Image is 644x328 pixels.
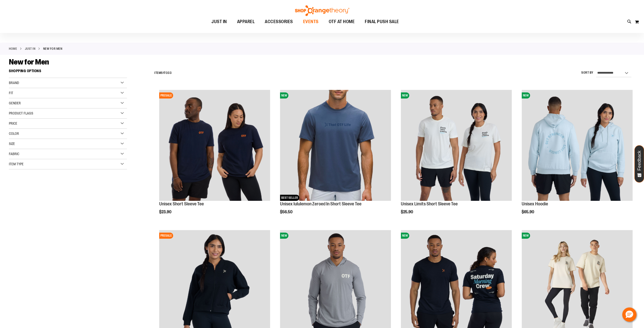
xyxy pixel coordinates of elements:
span: NEW [522,92,530,99]
a: EVENTS [298,16,324,28]
span: Feedback [637,151,642,171]
a: Image of Unisex Short Sleeve TeePRESALE [159,90,270,202]
h2: Items to [154,69,172,77]
label: Sort By [581,71,593,75]
strong: Shopping Options [9,67,127,78]
img: Unisex lululemon Zeroed In Short Sleeve Tee [280,90,391,201]
span: New for Men [9,58,49,66]
a: Unisex Limits Short Sleeve Tee [401,201,458,206]
div: product [277,87,393,227]
span: Product Flags [9,111,33,115]
div: product [398,87,514,227]
span: PRESALE [159,233,173,239]
span: $23.90 [159,210,172,214]
div: product [157,87,273,227]
span: $25.90 [401,210,414,214]
img: Image of Unisex Short Sleeve Tee [159,90,270,201]
span: Gender [9,101,21,105]
span: EVENTS [303,16,319,27]
span: Fit [9,91,13,95]
a: Unisex Hoodie [522,201,548,206]
span: Fabric [9,152,19,156]
span: ACCESSORIES [265,16,293,27]
strong: New for Men [43,46,62,51]
span: APPAREL [237,16,255,27]
span: Item Type [9,162,24,166]
button: Feedback - Show survey [634,145,644,183]
span: $56.50 [280,210,293,214]
span: NEW [280,233,288,239]
span: FINAL PUSH SALE [365,16,399,27]
img: Shop Orangetheory [294,5,350,16]
span: NEW [522,233,530,239]
span: Price [9,121,17,125]
span: NEW [401,233,409,239]
span: NEW [280,92,288,99]
span: NEW [401,92,409,99]
span: PRESALE [159,92,173,99]
a: OTF AT HOME [324,16,360,28]
span: Color [9,132,19,136]
a: Unisex lululemon Zeroed In Short Sleeve TeeNEWBEST SELLER [280,90,391,202]
span: $65.90 [522,210,535,214]
a: Unisex Short Sleeve Tee [159,201,204,206]
span: BEST SELLER [280,195,299,201]
a: Unisex lululemon Zeroed In Short Sleeve Tee [280,201,361,206]
a: FINAL PUSH SALE [360,16,404,28]
a: ACCESSORIES [260,16,298,28]
span: Brand [9,81,19,85]
a: JUST IN [25,46,36,51]
img: Image of Unisex Hoodie [522,90,633,201]
a: Home [9,46,17,51]
span: OTF AT HOME [329,16,355,27]
a: APPAREL [232,16,260,28]
a: Image of Unisex BB Limits TeeNEW [401,90,512,202]
div: product [519,87,635,227]
a: JUST IN [206,16,232,27]
a: Image of Unisex HoodieNEW [522,90,633,202]
button: Hello, have a question? Let’s chat. [622,307,636,322]
span: JUST IN [211,16,227,27]
span: 1 [163,71,164,75]
span: 33 [168,71,172,75]
img: Image of Unisex BB Limits Tee [401,90,512,201]
span: Size [9,142,15,146]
